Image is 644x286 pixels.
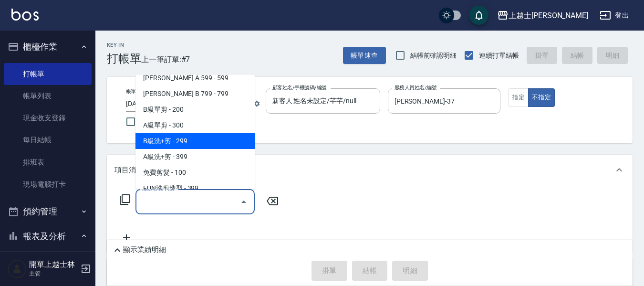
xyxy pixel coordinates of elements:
span: 結帳前確認明細 [410,51,457,61]
span: 上一筆訂單:#7 [141,53,190,65]
span: FUN洗剪造型 - 399 [135,180,255,196]
input: YYYY/MM/DD hh:mm [126,96,218,112]
a: 帳單列表 [4,85,92,107]
span: [PERSON_NAME] A 599 - 599 [135,70,255,86]
img: Logo [11,9,39,21]
label: 顧客姓名/手機號碼/編號 [272,84,327,91]
span: A級洗+剪 - 399 [135,149,255,165]
button: 報表及分析 [4,224,92,249]
div: 上越士[PERSON_NAME] [509,10,588,21]
p: 顯示業績明細 [123,245,166,255]
a: 打帳單 [4,63,92,85]
p: 主管 [29,269,78,278]
a: 現場電腦打卡 [4,173,92,195]
button: Close [236,194,251,210]
button: 帳單速查 [343,47,386,64]
button: 登出 [596,7,633,24]
label: 服務人員姓名/編號 [395,84,436,91]
label: 帳單日期 [126,88,146,95]
button: 上越士[PERSON_NAME] [493,6,592,25]
h5: 開單上越士林 [29,260,78,269]
h2: Key In [107,42,141,48]
p: 項目消費 [114,165,143,175]
button: 預約管理 [4,199,92,224]
img: Person [8,259,27,278]
button: save [469,6,488,25]
div: 項目消費 [107,155,633,185]
a: 現金收支登錄 [4,107,92,129]
span: A級單剪 - 300 [135,117,255,133]
span: 免費剪髮 - 100 [135,165,255,180]
button: 不指定 [528,88,555,107]
a: 每日結帳 [4,129,92,151]
h3: 打帳單 [107,52,141,65]
button: 指定 [508,88,529,107]
span: B級洗+剪 - 299 [135,133,255,149]
span: 連續打單結帳 [479,51,519,61]
a: 排班表 [4,151,92,173]
button: 櫃檯作業 [4,34,92,59]
span: [PERSON_NAME] B 799 - 799 [135,86,255,102]
span: B級單剪 - 200 [135,102,255,117]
